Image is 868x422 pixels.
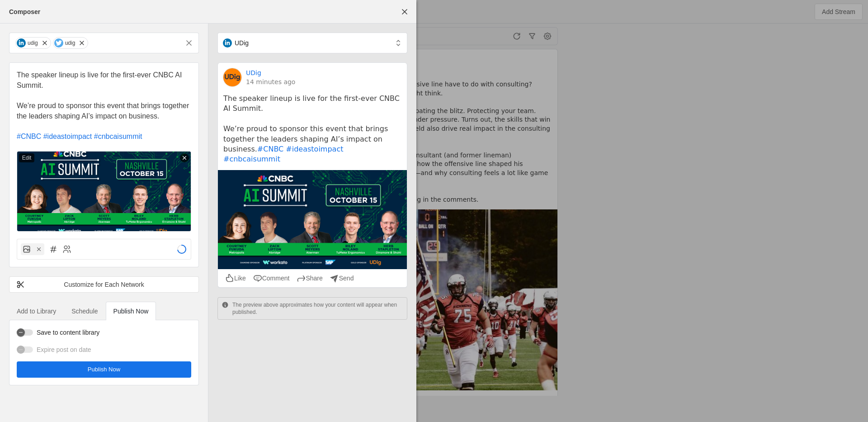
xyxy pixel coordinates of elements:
pre: The speaker lineup is live for the first-ever CNBC AI Summit. We’re proud to sponsor this event t... [223,94,401,165]
span: #ideastoimpact [43,133,92,140]
li: Comment [253,274,290,283]
img: d81b17d8-8f9b-4f59-a159-ff217ac35de7 [17,151,191,232]
div: remove [180,153,189,162]
span: UDig [235,38,249,47]
span: We’re proud to sponsor this event that brings together the leaders shaping AI’s impact on business. [17,102,191,120]
a: UDig [246,68,261,77]
div: udig [65,39,75,47]
div: Edit [19,153,34,162]
img: cache [223,68,241,86]
span: #cnbcaisummit [94,133,142,140]
span: Add to Library [17,308,56,314]
a: #ideastoimpact [286,145,343,153]
div: Composer [9,7,40,16]
span: Publish Now [113,308,149,314]
span: Publish Now [88,365,120,374]
img: undefined [218,170,407,269]
span: #CNBC [17,133,41,140]
button: Remove all [181,35,197,51]
span: The speaker lineup is live for the first-ever CNBC AI Summit. [17,71,184,89]
button: Customize for Each Network [9,276,199,293]
span: Schedule [71,308,98,314]
a: #cnbcaisummit [223,155,280,163]
p: The preview above approximates how your content will appear when published. [232,301,403,316]
label: Expire post on date [33,345,91,354]
li: Send [330,274,354,283]
div: Customize for Each Network [16,280,192,289]
a: #CNBC [257,145,283,153]
li: Share [297,274,322,283]
div: udig [28,39,38,47]
button: Publish Now [17,361,191,378]
li: Like [225,274,246,283]
label: Save to content library [33,328,99,337]
a: 14 minutes ago [246,77,295,86]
